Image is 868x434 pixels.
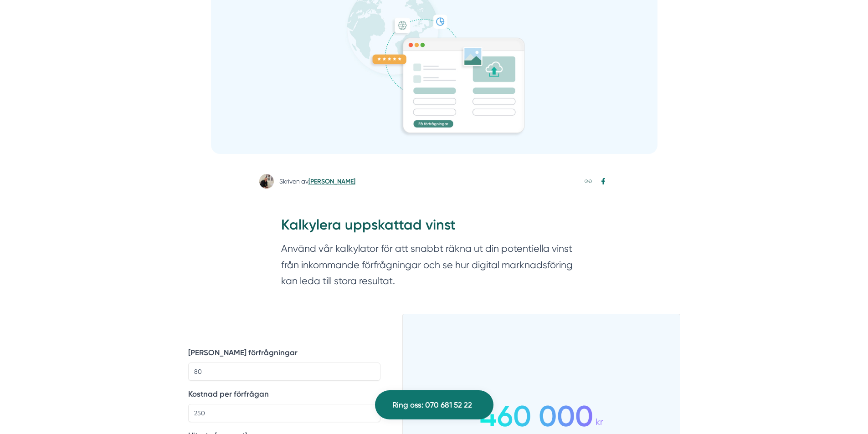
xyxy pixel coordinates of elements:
a: Kopiera länk [583,176,594,187]
span: Ring oss: 070 681 52 22 [392,399,472,411]
svg: Facebook [600,178,607,185]
a: [PERSON_NAME] [308,178,355,185]
div: kr [593,404,603,429]
a: Dela på Facebook [598,176,609,187]
a: Ring oss: 070 681 52 22 [375,390,493,419]
div: Skriven av [279,177,355,186]
img: Victor Blomberg [259,174,274,189]
section: Använd vår kalkylator för att snabbt räkna ut din potentiella vinst från inkommande förfrågningar... [281,240,587,293]
span: 460 000 [480,411,593,422]
label: [PERSON_NAME] förfrågningar [188,347,380,359]
h2: Kalkylera uppskattad vinst [281,215,587,240]
label: Kostnad per förfrågan [188,388,380,400]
